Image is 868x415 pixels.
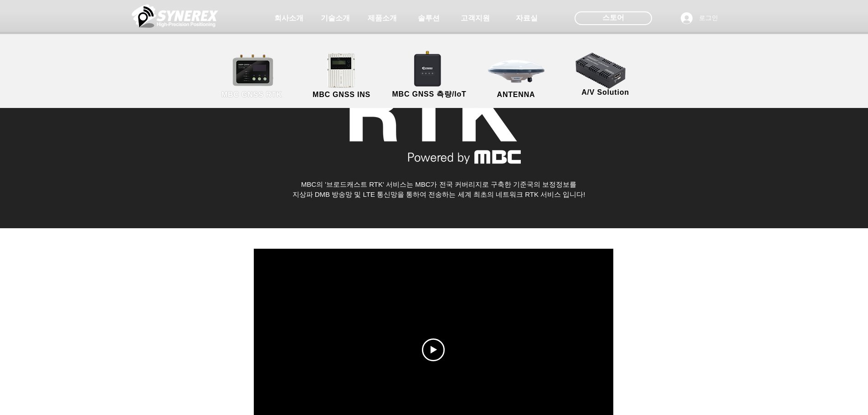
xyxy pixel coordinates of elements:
[315,51,371,90] img: MGI2000_front-removebg-preview (1).png
[301,52,383,100] a: MBC GNSS INS
[313,9,358,27] a: 기술소개
[504,9,550,27] a: 자료실
[293,190,586,198] span: 지상파 DMB 방송망 및 LTE 통신망을 통하여 전송하는 세계 최초의 네트워크 RTK 서비스 입니다!
[266,9,312,27] a: 회사소개
[475,52,557,100] a: ANTENNA
[422,338,445,361] button: Play video
[696,14,721,23] span: 로그인
[360,9,405,27] a: 제품소개
[516,14,538,23] span: 자료실
[368,14,397,23] span: 제품소개
[132,2,218,30] img: 씨너렉스_White_simbol_대지 1.png
[602,13,624,23] span: 스토어
[575,11,652,25] div: 스토어
[406,9,452,27] a: 솔루션
[461,14,490,23] span: 고객지원
[301,180,577,188] span: MBC의 '브로드캐스트 RTK' 서비스는 MBC가 전국 커버리지로 구축한 기준국의 보정정보를
[211,52,293,100] a: MBC GNSS RTK
[221,91,282,99] span: MBC GNSS RTK
[274,14,303,23] span: 회사소개
[674,10,724,27] button: 로그인
[385,52,474,100] a: MBC GNSS 측량/IoT
[763,376,868,415] iframe: Wix Chat
[581,88,629,97] span: A/V Solution
[497,91,535,99] span: ANTENNA
[321,14,350,23] span: 기술소개
[405,45,452,92] img: SynRTK__.png
[313,91,370,99] span: MBC GNSS INS
[565,50,647,98] a: A/V Solution
[452,9,498,27] a: 고객지원
[418,14,440,23] span: 솔루션
[392,90,466,99] span: MBC GNSS 측량/IoT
